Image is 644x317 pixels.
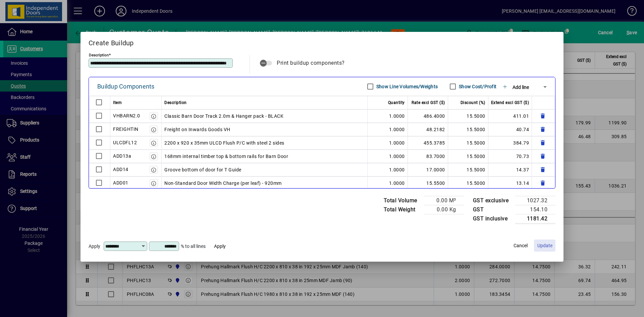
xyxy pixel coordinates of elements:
div: 455.3785 [411,139,445,147]
td: 1.0000 [368,136,408,150]
mat-label: Description [89,52,109,57]
span: Extend excl GST ($) [491,99,529,107]
td: 15.5000 [448,109,488,123]
span: Update [537,242,552,249]
td: 15.5000 [448,150,488,163]
span: Discount (%) [461,99,485,107]
td: 15.5000 [448,136,488,150]
td: 384.79 [488,136,532,150]
div: 48.2182 [411,125,445,134]
td: 1.0000 [368,123,408,136]
td: 15.5000 [448,163,488,176]
div: VHBARN2.0 [113,112,140,120]
div: 17.0000 [411,166,445,174]
td: 168mm internal timber top & bottom rails for Barn Door [162,150,368,163]
td: 1.0000 [368,163,408,176]
td: 0.00 Kg [424,205,464,214]
td: Freight on Inwards Goods VH [162,123,368,136]
td: 15.5000 [448,176,488,190]
td: Total Weight [380,205,424,214]
span: Quantity [388,99,405,107]
td: 40.74 [488,123,532,136]
div: 486.4000 [411,112,445,120]
div: 83.7000 [411,152,445,160]
td: 411.01 [488,109,532,123]
td: 1181.42 [515,214,555,223]
button: Update [534,240,555,252]
td: 0.00 M³ [424,196,464,205]
span: Apply [214,243,226,250]
span: Cancel [514,242,528,249]
span: Description [164,99,187,107]
button: Cancel [510,240,531,252]
td: 154.10 [515,205,555,214]
span: Print buildup components? [277,60,345,66]
span: Apply [89,244,100,249]
td: 2200 x 920 x 35mm ULCD Flush P/C with steel 2 sides [162,136,368,150]
div: ADD14 [113,165,128,173]
button: Apply [209,241,230,253]
div: 15.5500 [411,179,445,187]
td: 13.14 [488,176,532,190]
span: Add line [513,85,529,90]
td: 1.0000 [368,150,408,163]
div: ADD01 [113,179,128,187]
label: Show Cost/Profit [458,83,496,90]
div: Buildup Components [97,81,155,92]
label: Show Line Volumes/Weights [375,83,438,90]
h2: Create Buildup [80,32,563,51]
div: ULCDFL12 [113,139,137,147]
span: Item [113,99,122,107]
td: 15.5000 [448,123,488,136]
span: % to all lines [181,244,206,249]
td: 1027.32 [515,196,555,205]
td: Non-Standard Door Width Charge (per leaf) - 920mm [162,176,368,190]
td: GST exclusive [470,196,516,205]
td: Total Volume [380,196,424,205]
td: GST inclusive [470,214,516,223]
td: 1.0000 [368,109,408,123]
td: 1.0000 [368,176,408,190]
span: Rate excl GST ($) [412,99,445,107]
div: ADD13a [113,152,131,160]
td: 70.73 [488,150,532,163]
td: GST [470,205,516,214]
td: 14.37 [488,163,532,176]
td: Classic Barn Door Track 2.0m & Hanger pack - BLACK [162,109,368,123]
td: Groove bottom of door for T Guide [162,163,368,176]
div: FREIGHTIN [113,125,139,133]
